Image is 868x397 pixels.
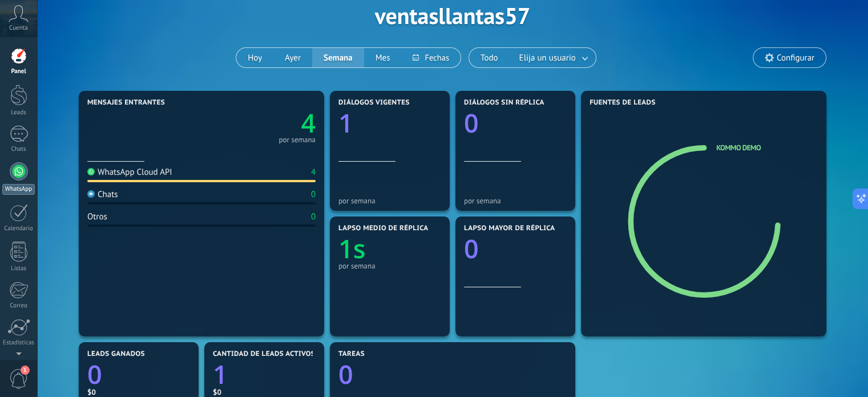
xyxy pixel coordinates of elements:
div: 0 [311,189,316,200]
div: 0 [311,211,316,222]
span: Configurar [777,53,814,63]
text: 0 [464,106,479,141]
div: Correo [2,302,35,310]
a: 1 [213,357,316,392]
div: 4 [311,167,316,178]
text: 1 [213,357,228,392]
button: Fechas [401,48,460,67]
a: 0 [338,357,567,392]
span: Elija un usuario [517,50,578,66]
div: $0 [87,387,190,397]
span: 1 [21,366,30,375]
span: Cuenta [9,25,28,32]
div: Listas [2,265,35,272]
div: Chats [87,189,118,200]
button: Todo [469,48,510,67]
div: Panel [2,68,35,75]
a: 4 [201,106,316,141]
span: Lapso medio de réplica [338,224,429,232]
text: 1 [338,106,353,141]
span: Mensajes entrantes [87,99,165,107]
button: Hoy [236,48,273,67]
div: por semana [338,197,441,205]
span: Fuentes de leads [590,99,656,107]
span: Diálogos sin réplica [464,99,544,107]
span: Cantidad de leads activos [213,350,315,358]
div: Estadísticas [2,339,35,347]
span: Tareas [338,350,365,358]
a: 0 [87,357,190,392]
text: 0 [338,357,353,392]
text: 0 [87,357,102,392]
span: Diálogos vigentes [338,99,410,107]
div: Otros [87,211,107,222]
text: 0 [464,231,479,266]
button: Semana [312,48,364,67]
div: Chats [2,146,35,153]
text: 4 [301,106,316,141]
div: WhatsApp [2,184,35,195]
img: WhatsApp Cloud API [87,168,95,175]
img: Chats [87,190,95,198]
div: $0 [213,387,316,397]
text: 1s [338,231,366,266]
div: por semana [464,197,567,205]
a: Kommo Demo [716,143,761,153]
span: Lapso mayor de réplica [464,224,555,232]
div: Calendario [2,225,35,232]
div: WhatsApp Cloud API [87,167,172,178]
span: Leads ganados [87,350,145,358]
button: Mes [364,48,402,67]
div: por semana [338,262,441,270]
div: por semana [278,137,316,143]
div: Leads [2,109,35,117]
button: Ayer [273,48,312,67]
button: Elija un usuario [510,48,596,67]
